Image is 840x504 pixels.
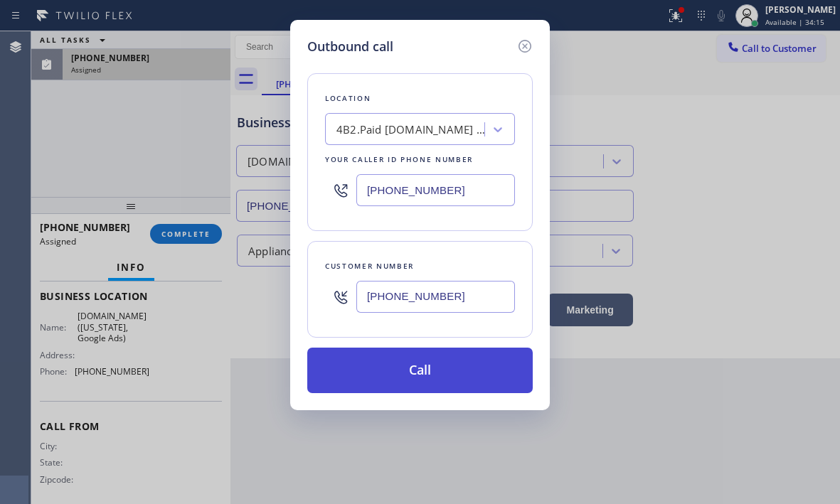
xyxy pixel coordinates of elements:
h5: Outbound call [307,37,393,56]
div: Your caller id phone number [325,152,515,167]
div: 4B2.Paid [DOMAIN_NAME] ([US_STATE], Google Ads) [336,122,486,138]
button: Call [307,348,533,393]
div: Location [325,91,515,106]
input: (123) 456-7890 [356,174,515,206]
div: Customer number [325,259,515,274]
input: (123) 456-7890 [356,281,515,313]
